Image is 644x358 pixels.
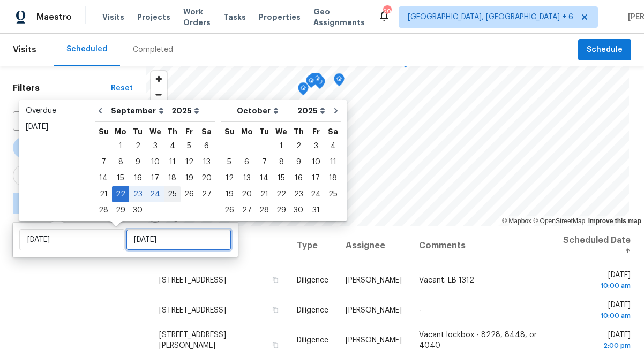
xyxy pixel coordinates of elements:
[92,100,108,121] button: Go to previous month
[112,187,129,202] div: 22
[561,331,631,351] span: [DATE]
[112,139,129,154] div: 1
[238,202,256,218] div: Mon Oct 27 2025
[99,128,109,135] abbr: Sunday
[578,39,631,61] button: Schedule
[297,337,328,344] span: Diligence
[307,155,325,170] div: 10
[151,71,167,87] button: Zoom in
[328,128,338,135] abbr: Saturday
[312,128,320,135] abbr: Friday
[256,171,273,186] div: 14
[290,202,307,218] div: Thu Oct 30 2025
[13,38,36,62] span: Visits
[221,154,238,170] div: Sun Oct 05 2025
[325,139,341,154] div: 4
[273,155,290,170] div: 8
[346,307,402,314] span: [PERSON_NAME]
[561,340,631,351] div: 2:00 pm
[95,187,112,202] div: 21
[325,138,341,154] div: Sat Oct 04 2025
[137,12,170,22] span: Projects
[297,277,328,284] span: Diligence
[256,202,273,218] div: Tue Oct 28 2025
[241,128,253,135] abbr: Monday
[221,155,238,170] div: 5
[306,75,317,92] div: Map marker
[307,186,325,202] div: Fri Oct 24 2025
[129,203,146,218] div: 30
[115,128,126,135] abbr: Monday
[502,217,531,225] a: Mapbox
[288,226,337,265] th: Type
[164,186,181,202] div: Thu Sep 25 2025
[181,138,198,154] div: Fri Sep 05 2025
[270,305,280,315] button: Copy Address
[13,83,111,94] h1: Filters
[307,170,325,186] div: Fri Oct 17 2025
[146,171,164,186] div: 17
[36,12,72,22] span: Maestro
[290,154,307,170] div: Thu Oct 09 2025
[19,229,125,250] input: Start date
[224,128,235,135] abbr: Sunday
[149,128,161,135] abbr: Wednesday
[561,301,631,321] span: [DATE]
[588,217,641,225] a: Improve this map
[273,170,290,186] div: Wed Oct 15 2025
[221,171,238,186] div: 12
[66,44,107,55] div: Scheduled
[198,155,215,170] div: 13
[270,275,280,285] button: Copy Address
[256,170,273,186] div: Tue Oct 14 2025
[22,103,86,218] ul: Date picker shortcuts
[164,155,181,170] div: 11
[146,187,164,202] div: 24
[164,187,181,202] div: 25
[133,128,143,135] abbr: Tuesday
[221,203,238,218] div: 26
[273,171,290,186] div: 15
[307,139,325,154] div: 3
[95,154,112,170] div: Sun Sep 07 2025
[275,128,287,135] abbr: Wednesday
[201,128,212,135] abbr: Saturday
[587,43,623,57] span: Schedule
[307,187,325,202] div: 24
[129,154,146,170] div: Tue Sep 09 2025
[129,170,146,186] div: Tue Sep 16 2025
[259,12,301,22] span: Properties
[221,170,238,186] div: Sun Oct 12 2025
[146,154,164,170] div: Wed Sep 10 2025
[164,138,181,154] div: Thu Sep 04 2025
[419,331,537,349] span: Vacant lockbox - 8228, 8448, or 4040
[129,187,146,202] div: 23
[111,83,133,94] div: Reset
[26,121,83,132] div: [DATE]
[238,186,256,202] div: Mon Oct 20 2025
[325,186,341,202] div: Sat Oct 25 2025
[151,87,167,102] button: Zoom out
[298,82,309,99] div: Map marker
[307,203,325,218] div: 31
[309,73,319,89] div: Map marker
[223,13,246,21] span: Tasks
[221,186,238,202] div: Sun Oct 19 2025
[129,139,146,154] div: 2
[129,202,146,218] div: Tue Sep 30 2025
[419,277,474,284] span: Vacant. LB 1312
[129,155,146,170] div: 9
[112,138,129,154] div: Mon Sep 01 2025
[383,6,391,17] div: 294
[561,271,631,291] span: [DATE]
[198,138,215,154] div: Sat Sep 06 2025
[273,186,290,202] div: Wed Oct 22 2025
[95,202,112,218] div: Sun Sep 28 2025
[198,170,215,186] div: Sat Sep 20 2025
[533,217,585,225] a: OpenStreetMap
[238,170,256,186] div: Mon Oct 13 2025
[273,138,290,154] div: Wed Oct 01 2025
[290,138,307,154] div: Thu Oct 02 2025
[159,277,226,284] span: [STREET_ADDRESS]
